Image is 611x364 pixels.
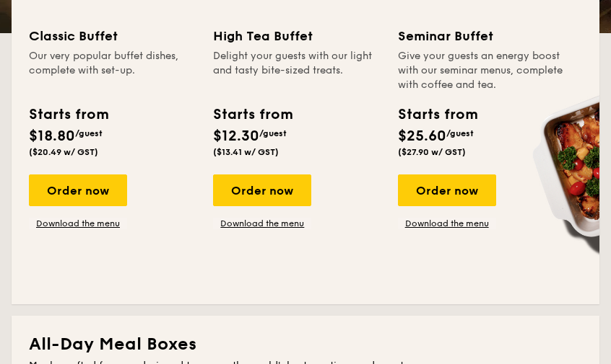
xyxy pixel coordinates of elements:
[259,128,287,138] span: /guest
[213,128,259,145] span: $12.30
[29,49,196,92] div: Our very popular buffet dishes, complete with set-up.
[398,49,567,92] div: Give your guests an energy boost with our seminar menus, complete with coffee and tea.
[75,128,103,138] span: /guest
[446,128,474,138] span: /guest
[213,49,380,92] div: Delight your guests with our light and tasty bite-sized treats.
[398,128,446,145] span: $25.60
[213,26,380,46] div: High Tea Buffet
[398,147,466,157] span: ($27.90 w/ GST)
[213,104,291,125] div: Starts from
[29,104,107,125] div: Starts from
[29,174,127,206] div: Order now
[29,147,98,157] span: ($20.49 w/ GST)
[29,218,127,229] a: Download the menu
[213,174,311,206] div: Order now
[398,104,477,125] div: Starts from
[398,26,567,46] div: Seminar Buffet
[398,218,496,229] a: Download the menu
[29,333,582,356] h2: All-Day Meal Boxes
[213,147,279,157] span: ($13.41 w/ GST)
[29,26,196,46] div: Classic Buffet
[398,174,496,206] div: Order now
[29,128,75,145] span: $18.80
[213,218,311,229] a: Download the menu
